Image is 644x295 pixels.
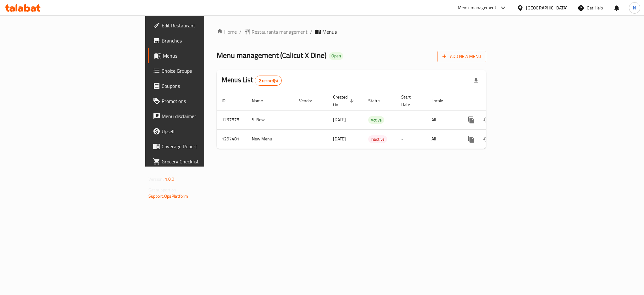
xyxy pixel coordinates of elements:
[479,132,494,147] button: Change Status
[148,139,253,154] a: Coverage Report
[148,192,188,200] a: Support.OpsPlatform
[633,4,636,11] span: N
[368,116,384,124] span: Active
[162,97,248,105] span: Promotions
[479,112,494,128] button: Change Status
[333,135,346,143] span: [DATE]
[148,48,253,63] a: Menus
[252,97,271,105] span: Name
[255,78,282,84] span: 2 record(s)
[329,52,343,60] div: Open
[426,129,459,149] td: All
[322,28,337,36] span: Menus
[163,52,248,60] span: Menus
[437,51,486,62] button: Add New Menu
[368,97,389,105] span: Status
[526,4,568,11] div: [GEOGRAPHIC_DATA]
[299,97,320,105] span: Vendor
[148,63,253,78] a: Choice Groups
[247,110,294,129] td: S-New
[442,53,481,60] span: Add New Menu
[217,91,529,149] table: enhanced table
[148,109,253,124] a: Menu disclaimer
[329,53,343,59] span: Open
[162,82,248,90] span: Coupons
[396,110,426,129] td: -
[148,33,253,48] a: Branches
[165,175,175,183] span: 1.0.0
[162,128,248,135] span: Upsell
[310,28,312,36] li: /
[148,78,253,94] a: Coupons
[431,97,451,105] span: Locale
[458,4,497,12] div: Menu-management
[162,143,248,150] span: Coverage Report
[148,94,253,109] a: Promotions
[255,76,282,86] div: Total records count
[148,154,253,169] a: Grocery Checklist
[222,75,282,86] h2: Menus List
[459,91,529,111] th: Actions
[162,158,248,165] span: Grocery Checklist
[162,112,248,120] span: Menu disclaimer
[333,93,356,108] span: Created On
[426,110,459,129] td: All
[469,73,484,88] div: Export file
[222,97,234,105] span: ID
[244,28,308,36] a: Restaurants management
[247,129,294,149] td: New Menu
[217,28,486,36] nav: breadcrumb
[148,175,164,183] span: Version:
[148,124,253,139] a: Upsell
[217,48,326,62] span: Menu management ( Calicut X Dine )
[368,136,387,143] span: Inactive
[252,28,308,36] span: Restaurants management
[396,129,426,149] td: -
[148,18,253,33] a: Edit Restaurant
[464,112,479,128] button: more
[401,93,419,108] span: Start Date
[148,186,177,194] span: Get support on:
[333,116,346,124] span: [DATE]
[162,22,248,29] span: Edit Restaurant
[162,37,248,44] span: Branches
[464,132,479,147] button: more
[162,67,248,75] span: Choice Groups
